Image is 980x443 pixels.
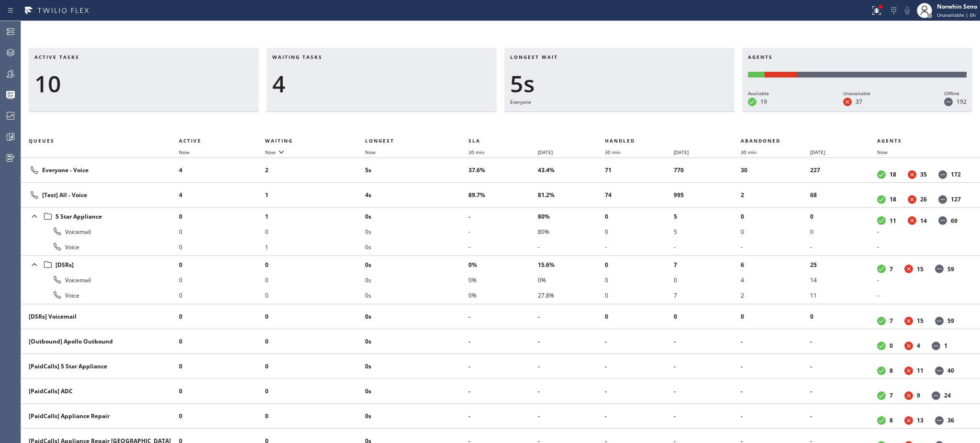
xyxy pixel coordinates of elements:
li: 227 [810,163,877,178]
dd: 172 [951,170,961,178]
li: 4 [741,272,810,288]
li: - [605,334,674,349]
dd: 9 [917,391,920,399]
span: Now [365,149,376,155]
li: 995 [674,188,741,203]
li: 0 [265,272,365,288]
li: 0 [605,257,674,272]
li: 74 [605,188,674,203]
dt: Offline [935,366,944,375]
li: - [674,239,741,255]
dd: 24 [944,391,951,399]
span: Handled [605,137,635,144]
dd: 18 [890,170,896,178]
dt: Offline [938,170,947,179]
dt: Unavailable [908,170,916,179]
li: - [741,239,810,255]
li: 6 [741,257,810,272]
li: 0s [365,384,468,399]
dt: Offline [932,342,940,350]
li: 0% [468,272,538,288]
li: - [468,224,538,239]
span: Longest [365,137,394,144]
li: 0 [179,309,265,324]
div: Voice [29,241,171,253]
dt: Unavailable [843,98,852,106]
dt: Available [877,416,886,425]
li: - [674,359,741,374]
dd: 59 [947,317,954,325]
li: 0 [179,288,265,303]
li: 0 [179,359,265,374]
div: Everyone - Voice [29,165,171,176]
dt: Unavailable [904,342,913,350]
dt: Offline [932,391,940,400]
dt: Offline [938,195,947,204]
dd: 69 [951,217,958,225]
li: 80% [538,224,605,239]
li: 0 [179,224,265,239]
li: 5 [674,209,741,224]
li: 0 [265,257,365,272]
dt: Available [877,342,886,350]
li: - [538,409,605,424]
li: - [468,309,538,324]
li: 0 [265,359,365,374]
div: Unavailable [843,89,870,98]
span: Unavailable | 6h [937,11,976,18]
li: 0s [365,409,468,424]
li: 0 [265,309,365,324]
dd: 15 [917,317,924,325]
li: 5s [365,163,468,178]
dd: 13 [917,416,924,424]
li: - [468,334,538,349]
li: - [538,334,605,349]
dd: 4 [917,342,920,350]
dt: Unavailable [904,317,913,325]
dt: Available [877,391,886,400]
li: 4s [365,188,468,203]
li: 0 [741,224,810,239]
li: 0 [674,272,741,288]
li: - [468,209,538,224]
li: 0 [265,384,365,399]
div: Offline [944,89,967,98]
span: Abandoned [741,137,780,144]
li: - [468,384,538,399]
div: [PaidCalls] Appliance Repair [29,412,171,420]
dd: 40 [947,366,954,375]
span: Waiting tasks [272,54,323,60]
li: - [538,309,605,324]
li: 43.4% [538,163,605,178]
dd: 36 [947,416,954,424]
li: - [538,359,605,374]
dt: Unavailable [904,416,913,425]
li: 0 [265,224,365,239]
li: 0s [365,239,468,255]
li: 0 [605,209,674,224]
dd: 26 [920,195,927,203]
li: 30 [741,163,810,178]
dd: 8 [890,416,893,424]
li: - [674,334,741,349]
span: 30 min [741,149,757,155]
div: 4 [272,70,491,98]
dd: 15 [917,265,924,273]
div: 5s [510,70,729,98]
dd: 1 [944,342,947,350]
li: 0s [365,288,468,303]
li: - [468,239,538,255]
li: 0 [605,288,674,303]
div: [PaidCalls] 5 Star Appliance [29,362,171,370]
li: - [605,359,674,374]
dt: Offline [935,317,944,325]
span: [DATE] [674,149,689,155]
dd: 127 [951,195,961,203]
li: - [605,384,674,399]
li: 27.8% [538,288,605,303]
li: 7 [674,257,741,272]
dd: 0 [890,342,893,350]
dd: 7 [890,265,893,273]
li: 71 [605,163,674,178]
span: 30 min [605,149,621,155]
